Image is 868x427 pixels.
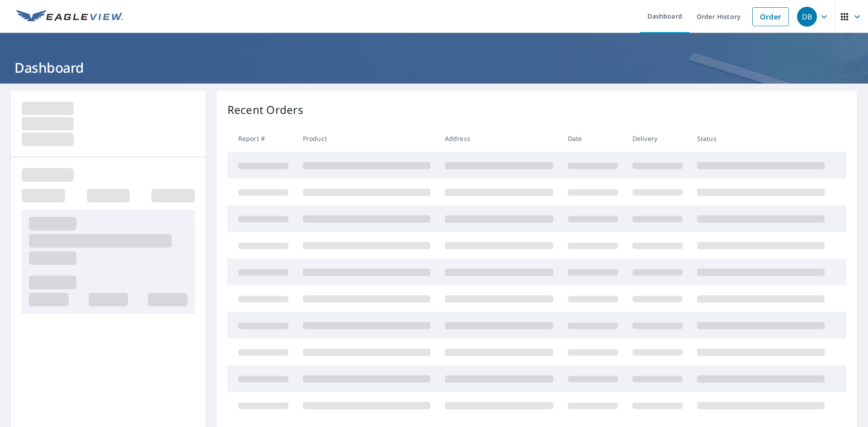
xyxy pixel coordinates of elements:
th: Delivery [625,125,690,152]
h1: Dashboard [11,58,857,77]
th: Address [438,125,561,152]
th: Product [296,125,438,152]
th: Status [690,125,832,152]
p: Recent Orders [227,102,303,118]
img: EV Logo [16,10,123,23]
th: Report # [227,125,296,152]
th: Date [561,125,625,152]
div: DB [797,7,817,27]
a: Order [752,7,789,26]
